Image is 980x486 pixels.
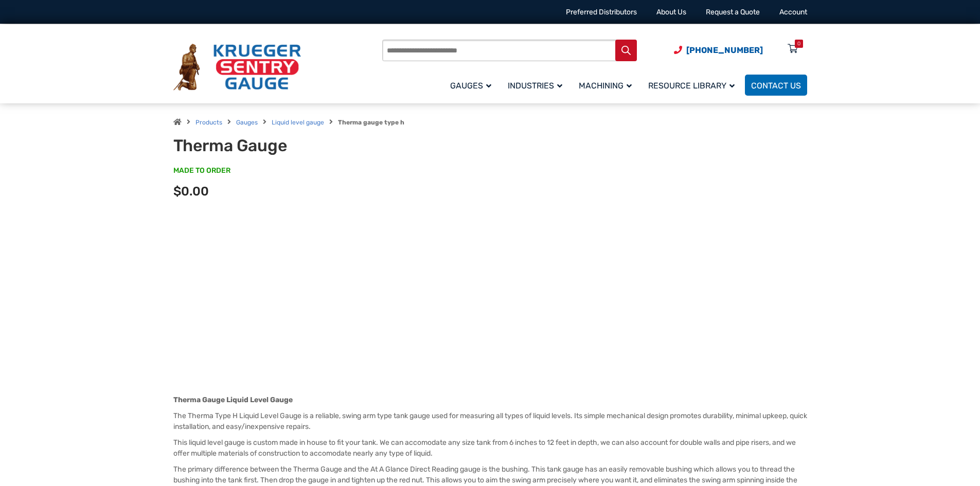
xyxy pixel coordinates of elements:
[195,119,222,126] a: Products
[579,81,632,91] span: Machining
[450,81,491,91] span: Gauges
[706,8,760,16] a: Request a Quote
[656,8,686,16] a: About Us
[502,73,573,97] a: Industries
[751,81,801,91] span: Contact Us
[797,40,800,48] div: 0
[173,410,807,432] p: The Therma Type H Liquid Level Gauge is a reliable, swing arm type tank gauge used for measuring ...
[444,73,502,97] a: Gauges
[236,119,258,126] a: Gauges
[173,44,301,91] img: Krueger Sentry Gauge
[338,119,404,126] strong: Therma gauge type h
[642,73,745,97] a: Resource Library
[508,81,562,91] span: Industries
[745,75,807,96] a: Contact Us
[686,45,763,55] span: [PHONE_NUMBER]
[648,81,735,91] span: Resource Library
[173,166,230,176] span: MADE TO ORDER
[674,44,763,57] a: Phone Number (920) 434-8860
[173,136,427,155] h1: Therma Gauge
[573,73,642,97] a: Machining
[173,437,807,459] p: This liquid level gauge is custom made in house to fit your tank. We can accomodate any size tank...
[173,395,293,404] strong: Therma Gauge Liquid Level Gauge
[272,119,324,126] a: Liquid level gauge
[566,8,637,16] a: Preferred Distributors
[779,8,807,16] a: Account
[173,184,209,199] span: $0.00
